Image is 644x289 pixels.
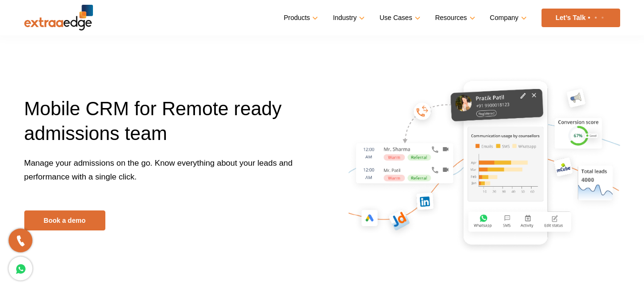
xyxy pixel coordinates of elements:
[348,74,620,253] img: mobile-crm-for-remote-admissions-team
[379,11,418,25] a: Use Cases
[333,11,363,25] a: Industry
[24,159,293,181] span: Manage your admissions on the go. Know everything about your leads and performance with a single ...
[284,11,316,25] a: Products
[24,210,105,230] a: Book a demo
[542,9,620,27] a: Let’s Talk
[24,96,315,156] h1: Mobile CRM for Remote ready admissions team
[490,11,525,25] a: Company
[435,11,473,25] a: Resources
